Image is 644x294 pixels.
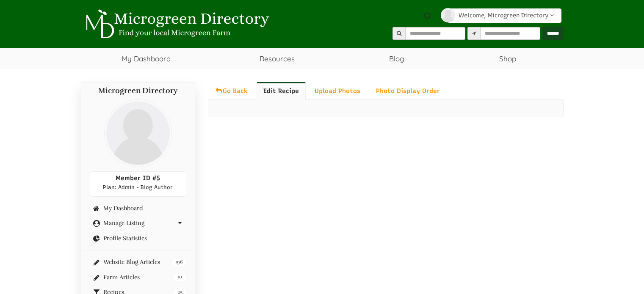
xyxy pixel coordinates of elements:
[104,99,172,167] img: profile-profile-holder.png
[208,82,254,100] a: Go Back
[116,174,160,182] span: Member ID #5
[103,184,173,190] span: Plan: Admin - Blog Author
[369,82,447,100] a: Photo Display Order
[90,205,186,212] a: My Dashboard
[452,48,564,69] a: Shop
[90,220,186,226] a: Manage Listing
[90,259,186,265] a: 196 Website Blog Articles
[212,48,342,69] a: Resources
[441,8,455,22] img: profile-profile-holder.png
[90,235,186,242] a: Profile Statistics
[448,8,561,23] a: Welcome, Microgreen Directory
[342,48,452,69] a: Blog
[90,87,186,95] h4: Microgreen Directory
[81,48,212,69] a: My Dashboard
[308,82,367,100] a: Upload Photos
[90,274,186,280] a: 10 Farm Articles
[172,258,186,266] span: 196
[174,274,186,281] span: 10
[257,82,306,100] a: Edit Recipe
[81,9,271,39] img: Microgreen Directory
